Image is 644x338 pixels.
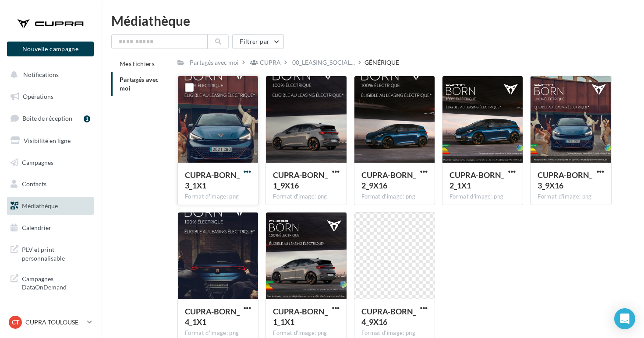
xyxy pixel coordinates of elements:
[22,115,72,122] span: Boîte de réception
[185,170,240,190] span: CUPRA-BORN_3_1X1
[22,158,53,166] span: Campagnes
[22,202,58,209] span: Médiathèque
[361,193,428,201] div: Format d'image: png
[449,193,516,201] div: Format d'image: png
[84,115,90,122] div: 1
[5,66,92,84] button: Notifications
[23,93,53,100] span: Opérations
[260,58,281,67] div: CUPRA
[449,170,504,190] span: CUPRA-BORN_2_1X1
[5,240,96,266] a: PLV et print personnalisable
[273,193,339,201] div: Format d'image: png
[185,307,240,327] span: CUPRA-BORN_4_1X1
[538,193,604,201] div: Format d'image: png
[361,307,416,327] span: CUPRA-BORN_4_9X16
[361,329,428,337] div: Format d'image: png
[120,60,155,67] span: Mes fichiers
[185,329,251,337] div: Format d'image: png
[5,269,96,295] a: Campagnes DataOnDemand
[25,318,84,327] p: CUPRA TOULOUSE
[614,308,635,329] div: Open Intercom Messenger
[5,219,96,237] a: Calendrier
[7,314,94,331] a: CT CUPRA TOULOUSE
[5,175,96,193] a: Contacts
[361,170,416,190] span: CUPRA-BORN_2_9X16
[273,329,339,337] div: Format d'image: png
[5,87,96,106] a: Opérations
[24,137,71,144] span: Visibilité en ligne
[364,58,399,67] div: GÉNÉRIQUE
[22,244,90,262] span: PLV et print personnalisable
[111,14,633,27] div: Médiathèque
[185,193,251,201] div: Format d'image: png
[7,42,94,56] button: Nouvelle campagne
[5,197,96,215] a: Médiathèque
[22,180,46,188] span: Contacts
[292,58,355,67] span: 00_LEASING_SOCIAL...
[23,71,59,78] span: Notifications
[190,58,239,67] div: Partagés avec moi
[538,170,592,190] span: CUPRA-BORN_3_9X16
[5,153,96,172] a: Campagnes
[273,307,328,327] span: CUPRA-BORN_1_1X1
[120,76,159,92] span: Partagés avec moi
[5,109,96,128] a: Boîte de réception1
[232,34,284,49] button: Filtrer par
[22,224,51,231] span: Calendrier
[12,318,19,327] span: CT
[5,132,96,150] a: Visibilité en ligne
[273,170,328,190] span: CUPRA-BORN_1_9X16
[22,273,90,292] span: Campagnes DataOnDemand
